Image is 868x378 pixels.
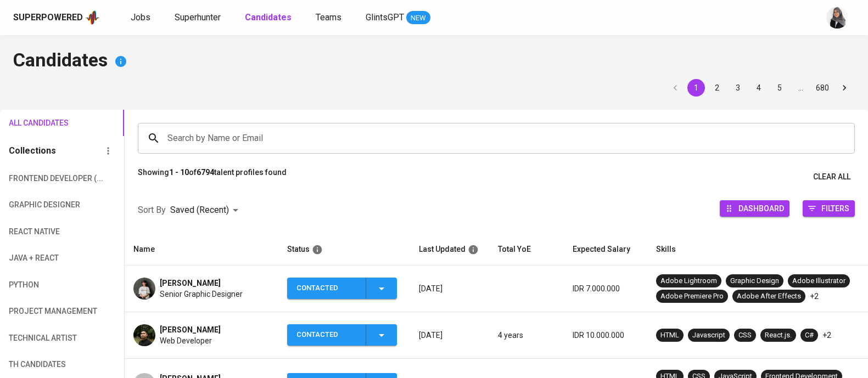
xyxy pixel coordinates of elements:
[138,204,166,217] p: Sort By
[826,7,848,29] img: sinta.windasari@glints.com
[170,200,242,221] div: Saved (Recent)
[9,358,67,371] span: TH candidates
[730,276,779,286] div: Graphic Design
[9,304,67,318] span: Project Management
[131,12,150,22] span: Jobs
[687,79,705,97] button: page 1
[573,283,639,294] p: IDR 7.000.000
[245,11,294,25] a: Candidates
[836,79,853,97] button: Go to next page
[366,12,404,22] span: GlintsGPT
[821,201,849,216] span: Filters
[9,251,67,265] span: Java + React
[498,330,555,341] p: 4 years
[133,324,155,346] img: 8703ddab933c7b474e86f4d9eb95540c.jpg
[366,11,430,25] a: GlintsGPT NEW
[810,291,819,302] p: +2
[792,276,845,286] div: Adobe Illustrator
[765,330,792,341] div: React.js.
[175,11,223,25] a: Superhunter
[160,335,212,346] span: Web Developer
[9,331,67,345] span: technical artist
[692,330,725,341] div: Javascript
[287,278,397,299] button: Contacted
[813,170,850,184] span: Clear All
[138,167,287,187] p: Showing of talent profiles found
[9,116,67,130] span: All Candidates
[13,12,83,24] div: Superpowered
[9,198,67,212] span: Graphic Designer
[665,79,855,97] nav: pagination navigation
[737,291,801,302] div: Adobe After Effects
[197,168,214,177] b: 6794
[9,225,67,239] span: React Native
[419,330,480,341] p: [DATE]
[729,79,747,97] button: Go to page 3
[131,11,153,25] a: Jobs
[489,234,564,266] th: Total YoE
[160,278,221,289] span: [PERSON_NAME]
[822,330,831,341] p: +2
[296,278,357,299] div: Contacted
[809,167,855,187] button: Clear All
[410,234,489,266] th: Last Updated
[9,143,56,159] h6: Collections
[133,278,155,300] img: bdf137a2adf00896ffdd0d7b08f83ba1.jpeg
[316,11,344,25] a: Teams
[738,330,752,341] div: CSS
[170,204,229,217] p: Saved (Recent)
[813,79,832,97] button: Go to page 680
[9,172,67,185] span: Frontend Developer (...
[771,79,788,97] button: Go to page 5
[419,283,480,294] p: [DATE]
[278,234,410,266] th: Status
[720,200,789,217] button: Dashboard
[160,289,243,300] span: Senior Graphic Designer
[660,291,724,302] div: Adobe Premiere Pro
[287,324,397,346] button: Contacted
[573,330,639,341] p: IDR 10.000.000
[175,12,221,22] span: Superhunter
[13,48,855,75] h4: Candidates
[805,330,814,341] div: C#
[245,12,292,22] b: Candidates
[316,12,341,22] span: Teams
[169,168,189,177] b: 1 - 10
[738,201,784,216] span: Dashboard
[660,330,679,341] div: HTML
[660,276,717,286] div: Adobe Lightroom
[9,278,67,292] span: python
[564,234,647,266] th: Expected Salary
[406,13,430,24] span: NEW
[13,9,100,26] a: Superpoweredapp logo
[125,234,278,266] th: Name
[296,324,357,346] div: Contacted
[792,82,809,93] div: …
[708,79,726,97] button: Go to page 2
[160,324,221,335] span: [PERSON_NAME]
[803,200,855,217] button: Filters
[750,79,768,97] button: Go to page 4
[85,9,100,26] img: app logo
